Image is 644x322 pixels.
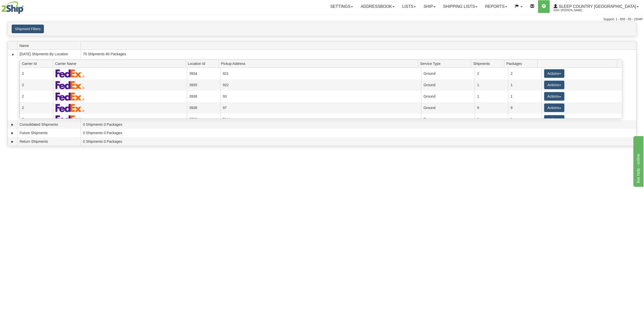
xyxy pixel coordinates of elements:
[421,68,475,79] td: Ground
[56,69,85,78] img: FedEx Express®
[81,129,636,137] td: 0 Shipments 0 Packages
[475,79,508,91] td: 1
[481,0,511,13] a: Reports
[187,68,220,79] td: 3934
[544,69,564,78] button: Actions
[220,114,421,125] td: BLU
[22,60,53,67] span: Carrier Id
[187,91,220,102] td: 3936
[558,4,636,9] span: Sleep Country [GEOGRAPHIC_DATA]
[508,91,542,102] td: 1
[220,68,421,79] td: 921
[188,60,219,67] span: Location Id
[10,139,15,144] a: Expand
[508,114,542,125] td: 1
[10,122,15,127] a: Expand
[421,79,475,91] td: Ground
[56,104,85,112] img: FedEx Express®
[508,68,542,79] td: 2
[475,68,508,79] td: 2
[81,137,636,146] td: 0 Shipments 0 Packages
[421,91,475,102] td: Ground
[439,0,481,13] a: Shipping lists
[475,91,508,102] td: 1
[20,68,53,79] td: 2
[4,3,47,9] div: live help - online
[17,120,81,129] td: Consolidated Shipments
[421,102,475,114] td: Ground
[326,0,357,13] a: Settings
[187,102,220,114] td: 3938
[553,8,592,13] span: 2044 / [PERSON_NAME]
[17,137,81,146] td: Return Shipments
[421,114,475,125] td: Express
[10,52,15,57] a: Collapse
[475,102,508,114] td: 9
[398,0,420,13] a: Lists
[632,135,643,187] iframe: chat widget
[20,102,53,114] td: 2
[187,79,220,91] td: 3935
[1,17,643,22] div: Support: 1 - 855 - 55 - 2SHIP
[20,114,53,125] td: 2
[17,129,81,137] td: Future Shipments
[1,1,24,14] img: logo2044.jpg
[506,60,537,67] span: Packages
[475,114,508,125] td: 1
[220,91,421,102] td: 93
[220,102,421,114] td: 97
[12,25,44,33] button: Shipment Filters
[56,92,85,101] img: FedEx Express®
[544,115,564,124] button: Actions
[544,103,564,112] button: Actions
[17,50,81,58] td: [DATE] Shipments By Location
[81,120,636,129] td: 0 Shipments 0 Packages
[508,102,542,114] td: 9
[550,0,642,13] a: Sleep Country [GEOGRAPHIC_DATA] 2044 / [PERSON_NAME]
[220,79,421,91] td: 922
[187,114,220,125] td: 6710
[420,0,439,13] a: Ship
[473,60,504,67] span: Shipments
[508,79,542,91] td: 1
[221,60,418,67] span: Pickup Address
[20,42,81,49] span: Name
[56,115,85,123] img: FedEx Express®
[357,0,398,13] a: Addressbook
[420,60,471,67] span: Service Type
[81,50,636,58] td: 75 Shipments 80 Packages
[56,81,85,89] img: FedEx Express®
[544,92,564,101] button: Actions
[55,60,186,67] span: Carrier Name
[10,131,15,136] a: Expand
[20,91,53,102] td: 2
[544,81,564,89] button: Actions
[20,79,53,91] td: 2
